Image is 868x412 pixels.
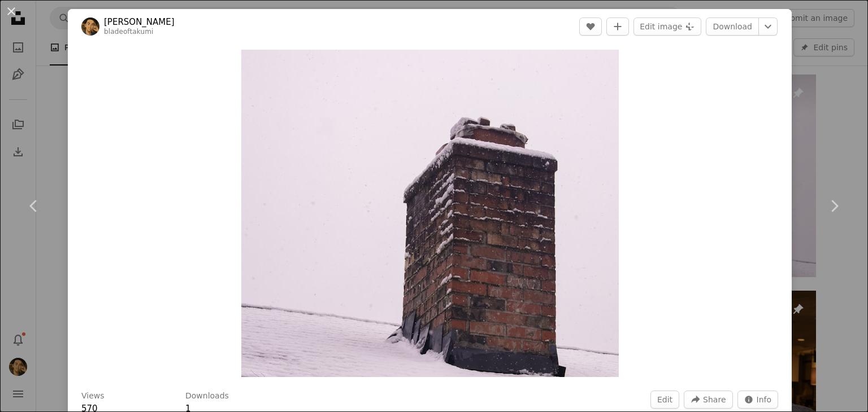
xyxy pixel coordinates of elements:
[81,391,105,402] h3: Views
[579,17,602,36] button: Like
[757,391,772,408] span: Info
[81,17,99,36] img: Go to Takumi Blade's profile
[104,16,175,28] a: [PERSON_NAME]
[241,50,619,377] button: Zoom in on this image
[650,391,679,409] button: Edit
[104,28,154,36] a: bladeoftakumi
[800,152,868,260] a: Next
[703,391,726,408] span: Share
[633,17,701,36] button: Edit image
[684,391,732,409] button: Share this image
[185,391,229,402] h3: Downloads
[737,391,779,409] button: Stats about this image
[241,50,619,377] img: A brick chimney covered in fresh snow.
[606,17,629,36] button: Add to Collection
[758,17,778,36] button: Choose download size
[706,17,759,36] a: Download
